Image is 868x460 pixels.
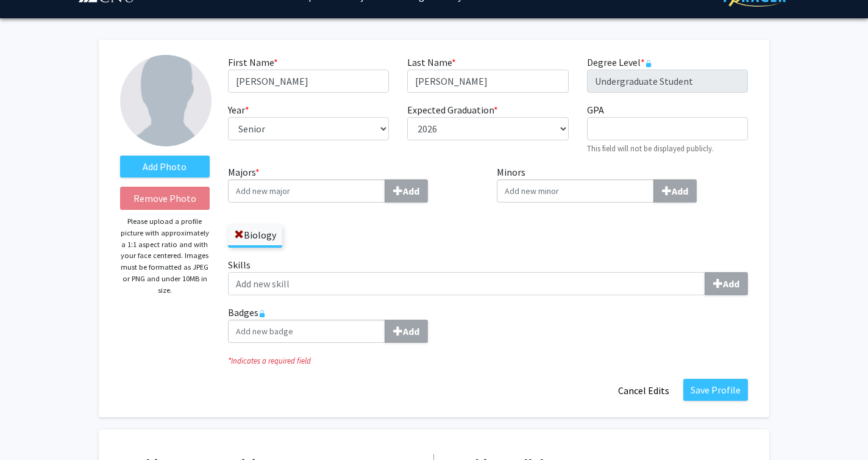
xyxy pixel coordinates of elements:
[228,165,479,203] label: Majors
[385,320,428,343] button: Badges
[587,55,652,70] label: Degree Level
[407,55,456,70] label: Last Name
[645,60,652,67] svg: This information is provided and automatically updated by Christopher Newport University and is n...
[723,278,739,290] b: Add
[228,55,278,70] label: First Name
[228,320,385,343] input: BadgesAdd
[683,379,748,401] button: Save Profile
[228,272,705,295] input: SkillsAdd
[407,102,498,117] label: Expected Graduation
[120,156,210,178] label: AddProfile Picture
[120,187,210,210] button: Remove Photo
[228,102,249,117] label: Year
[672,185,688,197] b: Add
[120,55,212,146] img: Profile Picture
[497,179,654,203] input: MinorsAdd
[228,355,748,367] i: Indicates a required field
[587,143,714,153] small: This field will not be displayed publicly.
[653,179,697,203] button: Minors
[705,272,748,295] button: Skills
[120,216,210,296] p: Please upload a profile picture with approximately a 1:1 aspect ratio and with your face centered...
[403,185,419,197] b: Add
[228,225,282,245] label: Biology
[385,179,428,203] button: Majors*
[228,257,748,295] label: Skills
[403,325,419,337] b: Add
[228,305,748,343] label: Badges
[587,102,604,117] label: GPA
[9,405,52,451] iframe: Chat
[497,165,748,203] label: Minors
[228,179,385,203] input: Majors*Add
[610,379,677,402] button: Cancel Edits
